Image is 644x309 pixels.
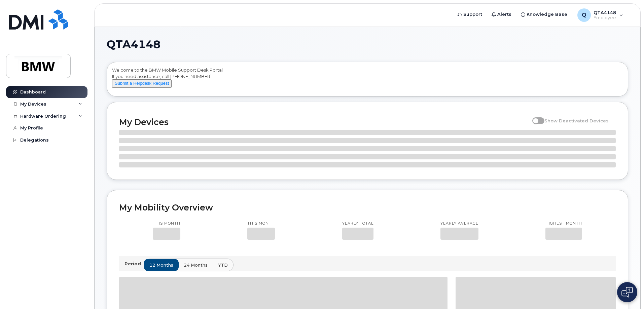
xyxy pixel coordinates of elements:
p: Highest month [545,221,582,226]
p: Period [124,261,144,267]
div: Welcome to the BMW Mobile Support Desk Portal If you need assistance, call [PHONE_NUMBER]. [112,67,623,94]
input: Show Deactivated Devices [532,114,538,120]
span: Show Deactivated Devices [544,118,609,123]
h2: My Mobility Overview [119,202,616,213]
span: QTA4148 [107,39,160,49]
h2: My Devices [119,117,529,127]
p: This month [153,221,180,226]
p: Yearly total [342,221,373,226]
p: This month [247,221,275,226]
a: Submit a Helpdesk Request [112,80,172,86]
span: 24 months [184,262,208,268]
button: Submit a Helpdesk Request [112,79,172,88]
span: YTD [218,262,228,268]
p: Yearly average [440,221,478,226]
img: Open chat [621,287,633,298]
